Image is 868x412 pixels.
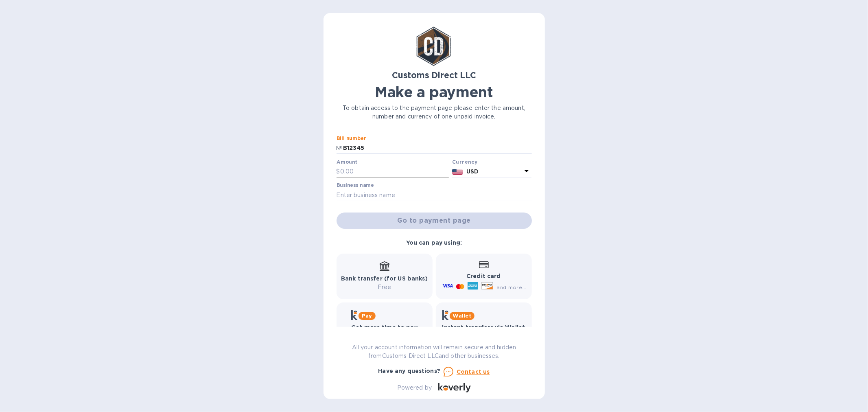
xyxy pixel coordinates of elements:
label: Bill number [337,136,366,141]
u: Contact us [457,368,490,375]
b: Customs Direct LLC [392,70,476,80]
b: You can pay using: [406,239,462,246]
img: USD [452,169,463,175]
p: $ [337,167,340,176]
b: USD [466,168,479,175]
b: Bank transfer (for US banks) [341,275,428,282]
b: Wallet [453,313,472,319]
input: Enter business name [337,189,532,201]
b: Have any questions? [378,368,441,374]
input: 0.00 [340,166,449,178]
b: Currency [452,159,477,165]
input: Enter bill number [343,142,532,154]
p: To obtain access to the payment page please enter the amount, number and currency of one unpaid i... [337,104,532,121]
p: All your account information will remain secure and hidden from Customs Direct LLC and other busi... [337,343,532,360]
p: № [337,144,343,152]
b: Credit card [466,273,501,279]
h1: Make a payment [337,83,532,101]
b: Instant transfers via Wallet [442,324,525,331]
b: Get more time to pay [351,324,418,331]
b: Pay [362,313,372,319]
p: Free [341,283,428,291]
span: and more... [496,284,526,290]
label: Amount [337,160,357,164]
label: Business name [337,183,374,188]
p: Powered by [397,384,432,392]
